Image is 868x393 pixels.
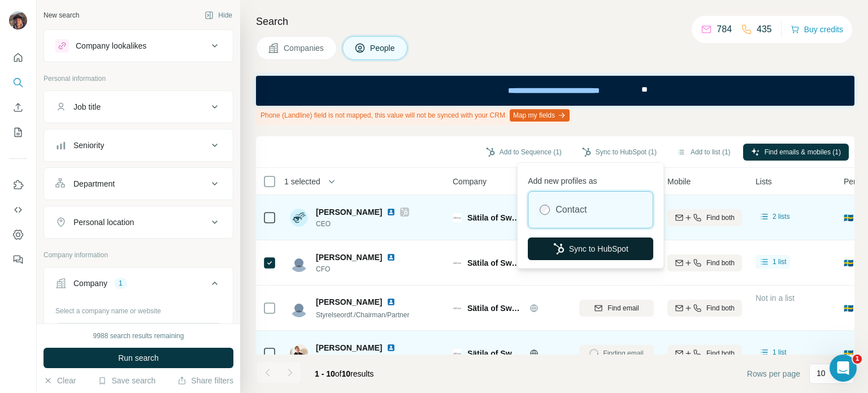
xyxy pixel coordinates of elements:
[73,217,134,228] div: Personal location
[467,212,524,223] span: Sätila of Sweden AB
[9,72,27,93] button: Search
[316,219,409,229] span: CEO
[555,203,587,217] label: Contact
[478,144,570,161] button: Add to Sequence (1)
[9,175,27,195] button: Use Surfe on LinkedIn
[706,213,735,223] span: Find both
[118,352,159,364] span: Run search
[44,270,233,301] button: Company1
[453,176,487,187] span: Company
[844,348,853,359] span: 🇸🇪
[73,278,107,289] div: Company
[44,250,233,260] p: Company information
[747,368,800,379] span: Rows per page
[453,258,462,267] img: Logo of Sätila of Sweden AB
[706,258,735,268] span: Find both
[9,11,27,29] img: Avatar
[93,331,184,341] div: 9988 search results remaining
[667,176,691,187] span: Mobile
[9,47,27,68] button: Quick start
[284,176,320,187] span: 1 selected
[316,296,382,308] span: [PERSON_NAME]
[44,93,233,120] button: Job title
[756,293,795,303] span: Not in a list
[290,254,308,272] img: Avatar
[290,299,308,317] img: Avatar
[177,375,233,386] button: Share filters
[73,140,104,151] div: Seniority
[667,345,742,362] button: Find both
[44,170,233,197] button: Department
[510,109,570,122] button: Map my fields
[256,76,854,106] iframe: Banner
[387,297,396,306] img: LinkedIn logo
[453,304,462,313] img: Logo of Sätila of Sweden AB
[667,254,742,271] button: Find both
[98,375,155,386] button: Save search
[335,369,342,378] span: of
[772,257,787,267] span: 1 list
[197,7,240,24] button: Hide
[73,178,115,189] div: Department
[55,301,222,316] div: Select a company name or website
[706,303,735,313] span: Find both
[9,224,27,245] button: Dashboard
[73,101,101,113] div: Job title
[290,344,308,362] img: Avatar
[284,42,325,54] span: Companies
[316,311,409,319] span: Styrelseordf./Chairman/Partner
[830,355,857,382] iframe: Intercom live chat
[316,264,400,274] span: CFO
[667,300,742,317] button: Find both
[256,106,572,125] div: Phone (Landline) field is not mapped, this value will not be synced with your CRM
[9,200,27,220] button: Use Surfe API
[817,368,826,379] p: 10
[290,209,308,227] img: Avatar
[757,23,772,36] p: 435
[315,369,374,378] span: results
[316,355,400,365] span: E-handelsansvarig
[669,144,739,161] button: Add to list (1)
[844,303,853,314] span: 🇸🇪
[9,249,27,270] button: Feedback
[791,21,843,37] button: Buy credits
[316,206,382,218] span: [PERSON_NAME]
[467,303,524,314] span: Sätila of Sweden AB
[44,209,233,236] button: Personal location
[114,278,127,288] div: 1
[387,343,396,352] img: LinkedIn logo
[844,257,853,269] span: 🇸🇪
[256,14,854,29] h4: Search
[387,253,396,262] img: LinkedIn logo
[316,252,382,263] span: [PERSON_NAME]
[76,40,146,51] div: Company lookalikes
[706,348,735,359] span: Find both
[453,349,462,358] img: Logo of Sätila of Sweden AB
[528,171,653,187] p: Add new profiles as
[44,32,233,59] button: Company lookalikes
[387,208,396,217] img: LinkedIn logo
[342,369,351,378] span: 10
[607,303,639,313] span: Find email
[574,144,665,161] button: Sync to HubSpot (1)
[44,348,233,368] button: Run search
[44,74,233,84] p: Personal information
[743,144,849,161] button: Find emails & mobiles (1)
[467,348,524,359] span: Sätila of Sweden AB
[528,237,653,260] button: Sync to HubSpot
[717,23,732,36] p: 784
[316,342,382,353] span: [PERSON_NAME]
[853,355,862,364] span: 1
[772,347,787,357] span: 1 list
[772,211,790,222] span: 2 lists
[467,257,524,269] span: Sätila of Sweden AB
[579,300,654,317] button: Find email
[756,176,772,187] span: Lists
[9,122,27,142] button: My lists
[44,375,76,386] button: Clear
[765,147,841,157] span: Find emails & mobiles (1)
[9,97,27,118] button: Enrich CSV
[44,132,233,159] button: Seniority
[315,369,335,378] span: 1 - 10
[453,213,462,222] img: Logo of Sätila of Sweden AB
